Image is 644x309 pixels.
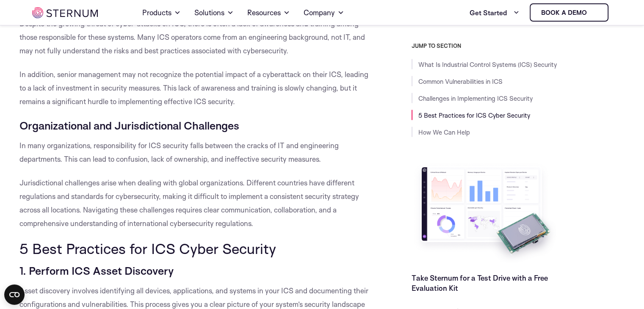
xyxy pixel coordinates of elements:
p: Jurisdictional challenges arise when dealing with global organizations. Different countries have ... [19,176,369,230]
h3: JUMP TO SECTION [412,42,629,49]
img: sternum iot [590,9,597,16]
p: Despite the growing threat of cyber-attacks on ICS, there is often a lack of awareness and traini... [19,17,369,58]
h2: 5 Best Practices for ICS Cyber Security [19,240,369,257]
p: In many organizations, responsibility for ICS security falls between the cracks of IT and enginee... [19,139,369,166]
h5: Organizational and Jurisdictional Challenges [19,119,369,132]
a: Products [142,1,181,25]
a: Challenges in Implementing ICS Security [418,94,533,102]
a: Company [304,1,344,25]
a: What Is Industrial Control Systems (ICS) Security [418,61,557,69]
img: Take Sternum for a Test Drive with a Free Evaluation Kit [412,161,560,266]
a: Book a demo [530,3,608,22]
a: Common Vulnerabilities in ICS [418,77,503,86]
img: sternum iot [32,7,98,18]
a: Solutions [194,1,234,25]
a: 5 Best Practices for ICS Cyber Security [418,111,530,119]
a: Resources [247,1,290,25]
button: Open CMP widget [4,284,25,305]
p: In addition, senior management may not recognize the potential impact of a cyberattack on their I... [19,68,369,108]
a: How We Can Help [418,128,470,136]
a: Get Started [470,4,520,21]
